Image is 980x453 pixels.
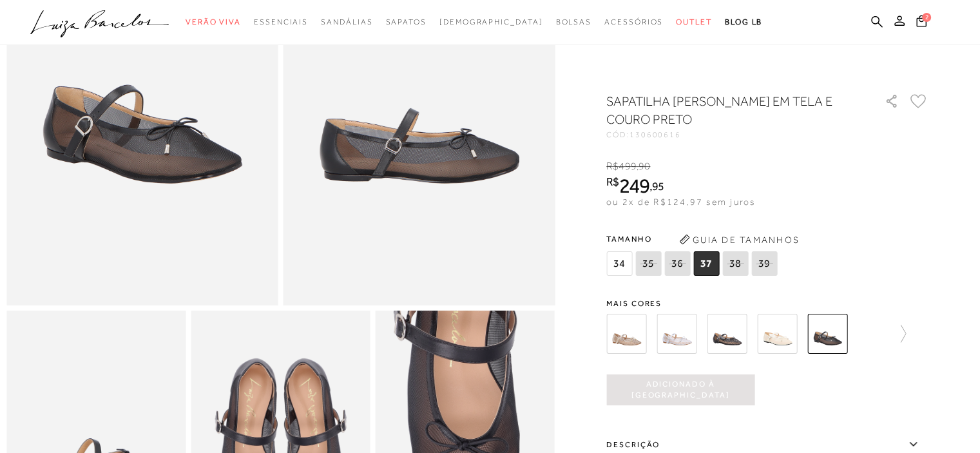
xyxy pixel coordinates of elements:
span: 39 [751,251,777,276]
a: categoryNavScreenReaderText [676,10,712,34]
span: 38 [722,251,748,276]
button: Guia de Tamanhos [675,229,803,250]
span: 95 [652,179,664,193]
a: noSubCategoriesText [439,10,543,34]
span: 249 [619,174,649,197]
span: Acessórios [604,17,663,26]
span: ou 2x de R$124,97 sem juros [606,197,755,207]
span: 37 [693,251,719,276]
button: Adicionado à [GEOGRAPHIC_DATA] [606,374,754,405]
a: categoryNavScreenReaderText [321,10,372,34]
span: Sapatos [385,17,426,26]
span: Bolsas [555,17,591,26]
span: 2 [922,13,931,22]
span: Adicionado à [GEOGRAPHIC_DATA] [606,379,754,401]
span: 36 [664,251,690,276]
a: categoryNavScreenReaderText [254,10,308,34]
div: CÓD: [606,131,864,139]
img: SAPATILHA EM TELA DOURADA COM LAÇO [606,314,646,354]
img: SAPATILHA MARY JANE EM TELA E COURO OFF WHITE [757,314,797,354]
span: Outlet [676,17,712,26]
span: 499 [619,160,636,172]
a: categoryNavScreenReaderText [555,10,591,34]
span: 35 [635,251,661,276]
a: BLOG LB [725,10,762,34]
a: categoryNavScreenReaderText [186,10,241,34]
span: 90 [639,160,650,172]
span: Tamanho [606,229,780,249]
img: SAPATILHA MARY JANE EM TELA E COURO PRETO [807,314,847,354]
span: Mais cores [606,300,928,307]
h1: SAPATILHA [PERSON_NAME] EM TELA E COURO PRETO [606,92,848,128]
a: categoryNavScreenReaderText [385,10,426,34]
a: categoryNavScreenReaderText [604,10,663,34]
button: 2 [912,14,930,32]
img: SAPATILHA EM TELA PRATA COM LAÇO [657,314,697,354]
span: [DEMOGRAPHIC_DATA] [439,17,543,26]
img: SAPATILHA EM TELA PRETA COM LAÇO [707,314,747,354]
span: Sandálias [321,17,372,26]
span: 34 [606,251,632,276]
i: , [649,180,664,192]
i: R$ [606,176,619,188]
i: , [637,160,651,172]
span: BLOG LB [725,17,762,26]
i: R$ [606,160,619,172]
span: Essenciais [254,17,308,26]
span: Verão Viva [186,17,241,26]
span: 130600616 [629,130,681,139]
